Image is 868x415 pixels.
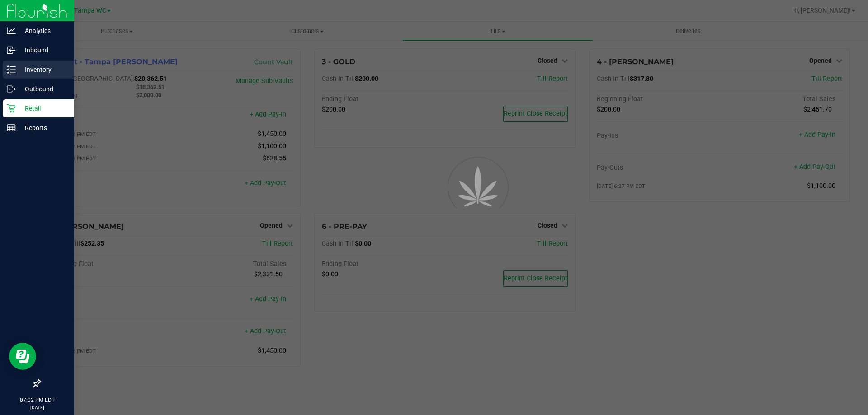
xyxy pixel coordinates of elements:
inline-svg: Inventory [7,65,16,74]
iframe: Resource center [9,343,36,370]
p: Analytics [16,25,70,36]
inline-svg: Outbound [7,84,16,93]
p: Inbound [16,45,70,56]
p: Reports [16,122,70,133]
p: 07:02 PM EDT [4,396,70,404]
inline-svg: Retail [7,104,16,113]
p: Outbound [16,84,70,94]
p: Retail [16,103,70,114]
inline-svg: Reports [7,123,16,132]
inline-svg: Inbound [7,46,16,55]
p: [DATE] [4,404,70,411]
p: Inventory [16,64,70,75]
inline-svg: Analytics [7,26,16,35]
